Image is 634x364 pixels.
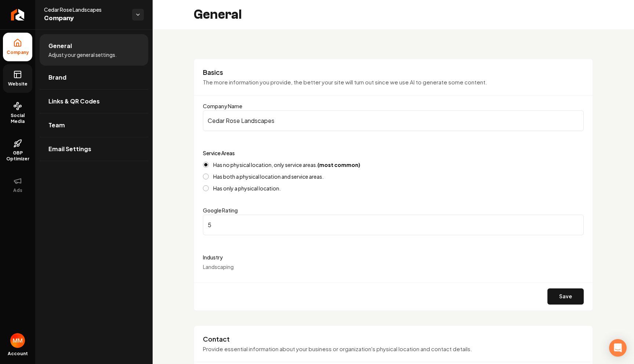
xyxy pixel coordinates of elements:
strong: (most common) [317,161,360,168]
input: Company Name [203,110,584,131]
label: Industry [203,253,584,262]
span: Links & QR Codes [48,97,100,106]
p: The more information you provide, the better your site will turn out since we use AI to generate ... [203,78,584,87]
label: Company Name [203,103,242,109]
label: Has only a physical location. [213,186,281,191]
span: Website [5,81,30,87]
label: Service Areas [203,150,235,156]
div: Open Intercom Messenger [609,339,627,357]
span: Company [4,50,32,55]
img: Mohamed Mohamed [10,333,25,348]
span: Ads [10,188,25,193]
span: Brand [48,73,66,82]
a: Brand [40,66,148,89]
span: Cedar Rose Landscapes [44,6,126,13]
button: Ads [3,171,32,199]
a: Email Settings [40,137,148,161]
a: GBP Optimizer [3,133,32,168]
label: Has no physical location, only service areas. [213,162,360,167]
span: General [48,41,72,50]
img: Rebolt Logo [11,9,25,21]
input: Google Rating [203,215,584,235]
a: Social Media [3,96,32,130]
span: Landscaping [203,263,234,270]
span: GBP Optimizer [3,150,32,162]
a: Team [40,113,148,137]
button: Save [547,288,584,305]
a: Website [3,64,32,93]
label: Has both a physical location and service areas. [213,174,324,179]
span: Company [44,13,126,23]
label: Google Rating [203,207,238,214]
span: Adjust your general settings. [48,51,117,58]
h3: Contact [203,335,584,343]
p: Provide essential information about your business or organization's physical location and contact... [203,345,584,353]
h3: Basics [203,68,584,77]
a: Links & QR Codes [40,90,148,113]
span: Team [48,121,65,130]
span: Email Settings [48,145,91,153]
span: Social Media [3,113,32,124]
h2: General [194,7,242,22]
button: Open user button [10,333,25,348]
span: Account [8,351,28,357]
